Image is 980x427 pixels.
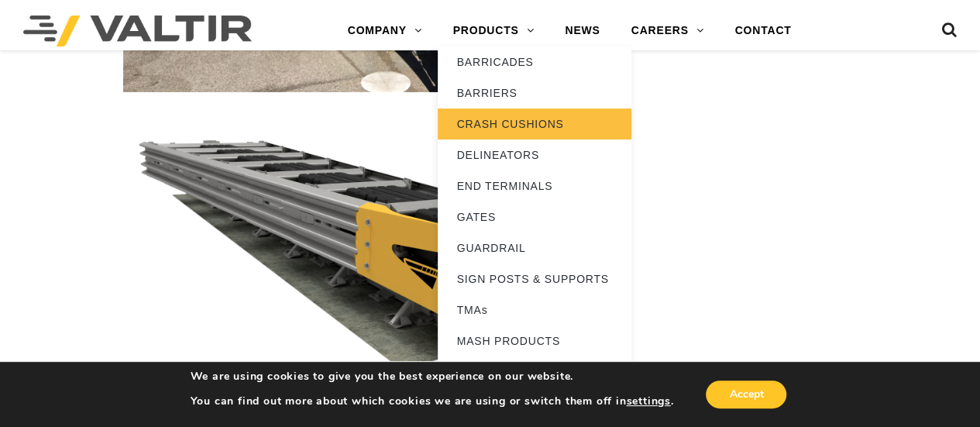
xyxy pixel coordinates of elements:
[719,15,806,46] a: CONTACT
[616,15,720,46] a: CAREERS
[332,15,438,46] a: COMPANY
[23,15,252,46] img: Valtir
[438,356,631,387] a: ONLINE TRAINING
[438,263,631,294] a: SIGN POSTS & SUPPORTS
[438,325,631,356] a: MASH PRODUCTS
[438,15,550,46] a: PRODUCTS
[438,139,631,170] a: DELINEATORS
[438,108,631,139] a: CRASH CUSHIONS
[191,394,674,408] p: You can find out more about which cookies we are using or switch them off in .
[438,170,631,201] a: END TERMINALS
[706,381,786,408] button: Accept
[438,201,631,232] a: GATES
[438,232,631,263] a: GUARDRAIL
[191,370,674,384] p: We are using cookies to give you the best experience on our website.
[438,294,631,325] a: TMAs
[626,394,670,408] button: settings
[549,15,615,46] a: NEWS
[438,77,631,108] a: BARRIERS
[438,46,631,77] a: BARRICADES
